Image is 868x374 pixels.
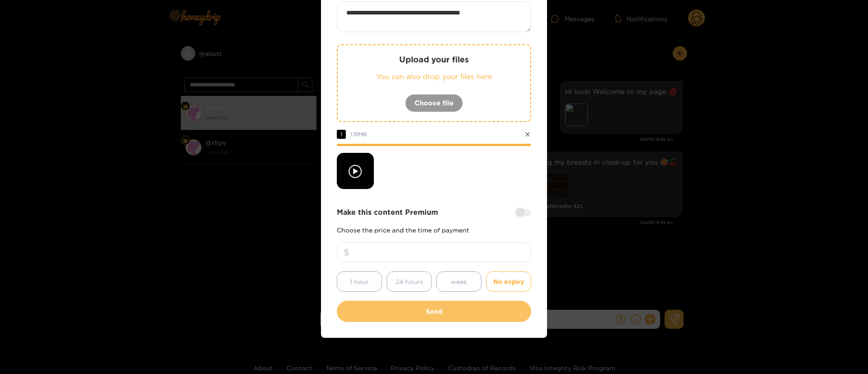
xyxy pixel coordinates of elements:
strong: Make this content Premium [337,207,438,218]
button: 24 hours [387,271,432,292]
span: 1 hour [350,276,369,287]
button: week [436,271,481,292]
p: You can also drop your files here [356,71,512,82]
span: 24 hours [396,276,423,287]
p: Choose the price and the time of payment [337,227,531,233]
span: 1 [337,130,346,139]
span: 1.19 MB [350,131,367,137]
p: Upload your files [356,54,512,65]
button: Choose file [405,94,463,112]
button: 1 hour [337,271,382,292]
button: No expiry [486,271,531,292]
span: No expiry [493,276,524,287]
button: Send [337,301,531,322]
span: week [451,276,467,287]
